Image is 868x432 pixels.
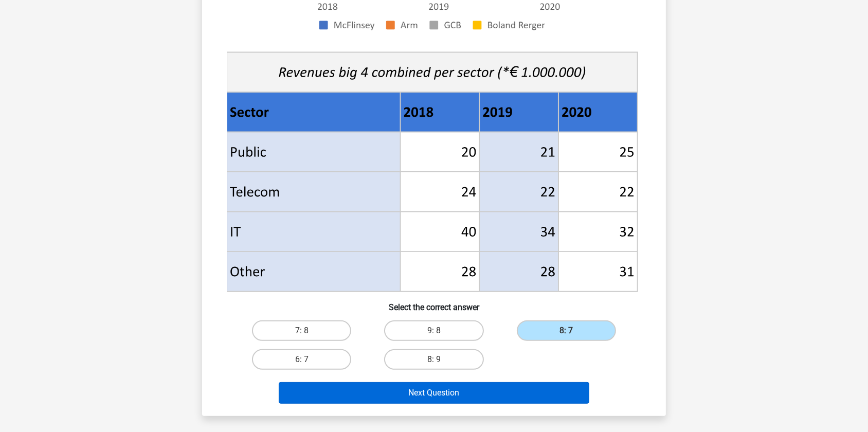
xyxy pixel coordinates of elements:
label: 8: 9 [384,349,483,370]
label: 9: 8 [384,320,483,341]
label: 7: 8 [252,320,351,341]
label: 8: 7 [517,320,616,341]
label: 6: 7 [252,349,351,370]
h6: Select the correct answer [219,294,649,312]
button: Next Question [279,382,590,404]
